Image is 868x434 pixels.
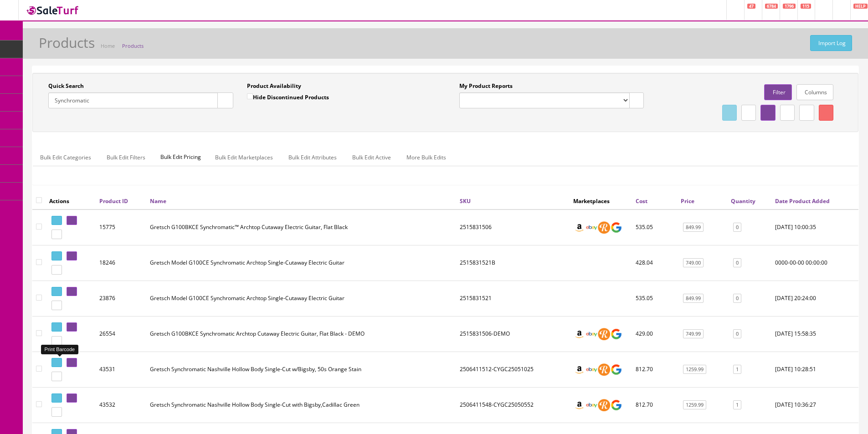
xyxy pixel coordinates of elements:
[771,352,858,387] td: 2025-08-19 10:28:51
[96,281,146,316] td: 23876
[573,328,586,340] img: amazon
[598,328,610,340] img: reverb
[733,329,741,339] a: 0
[731,197,755,205] a: Quantity
[96,387,146,423] td: 43532
[683,400,706,410] a: 1259.99
[33,148,98,166] a: Bulk Edit Categories
[733,294,741,303] a: 0
[48,82,84,90] label: Quick Search
[681,197,694,205] a: Price
[96,352,146,387] td: 43531
[598,363,610,376] img: reverb
[747,4,755,9] span: 47
[632,316,677,352] td: 429.00
[610,399,622,411] img: google_shopping
[96,316,146,352] td: 26554
[733,400,741,410] a: 1
[853,4,868,9] span: HELP
[456,209,570,245] td: 2515831506
[247,92,329,102] label: Hide Discontinued Products
[783,4,796,9] span: 1796
[99,197,128,205] a: Product ID
[150,197,166,205] a: Name
[771,245,858,281] td: 0000-00-00 00:00:00
[573,221,586,234] img: amazon
[683,365,706,374] a: 1259.99
[460,197,471,205] a: SKU
[610,328,622,340] img: google_shopping
[573,363,586,376] img: amazon
[456,316,570,352] td: 2515831506-DEMO
[771,281,858,316] td: 2020-07-03 20:24:00
[459,82,513,90] label: My Product Reports
[771,316,858,352] td: 2021-03-24 15:58:35
[345,148,398,166] a: Bulk Edit Active
[146,387,456,423] td: Gretsch Synchromatic Nashville Hollow Body Single-Cut with Bigsby,Cadillac Green
[456,352,570,387] td: 2506411512-CYGC25051025
[683,258,704,268] a: 749.00
[683,294,704,303] a: 849.99
[39,35,95,50] h1: Products
[801,4,811,9] span: 115
[733,223,741,232] a: 0
[632,352,677,387] td: 812.70
[598,399,610,411] img: reverb
[247,82,301,90] label: Product Availability
[96,209,146,245] td: 15775
[771,209,858,245] td: 2018-06-07 10:00:35
[146,316,456,352] td: Gretsch G100BKCE Synchromatic Archtop Cutaway Electric Guitar, Flat Black - DEMO
[733,258,741,268] a: 0
[208,148,280,166] a: Bulk Edit Marketplaces
[456,281,570,316] td: 2515831521
[632,245,677,281] td: 428.04
[96,245,146,281] td: 18246
[146,281,456,316] td: Gretsch Model G100CE Synchromatic Archtop Single-Cutaway Electric Guitar
[456,387,570,423] td: 2506411548-CYGC25050552
[99,148,153,166] a: Bulk Edit Filters
[26,4,80,16] img: SaleTurf
[632,281,677,316] td: 535.05
[46,193,96,209] th: Actions
[632,209,677,245] td: 535.05
[281,148,344,166] a: Bulk Edit Attributes
[771,387,858,423] td: 2025-08-19 10:36:27
[586,221,598,234] img: ebay
[146,209,456,245] td: Gretsch G100BKCE Synchromatic™ Archtop Cutaway Electric Guitar, Flat Black
[122,42,144,49] a: Products
[573,399,586,411] img: amazon
[598,221,610,234] img: reverb
[586,399,598,411] img: ebay
[775,197,830,205] a: Date Product Added
[610,363,622,376] img: google_shopping
[41,345,79,354] div: Print Barcode
[632,387,677,423] td: 812.70
[810,35,852,51] a: Import Log
[764,84,791,100] a: Filter
[146,245,456,281] td: Gretsch Model G100CE Synchromatic Archtop Single-Cutaway Electric Guitar
[48,92,218,108] input: Search
[683,223,704,232] a: 849.99
[101,42,115,49] a: Home
[733,365,741,374] a: 1
[154,148,208,166] span: Bulk Edit Pricing
[586,363,598,376] img: ebay
[765,4,778,9] span: 6784
[456,245,570,281] td: 2515831521B
[610,221,622,234] img: google_shopping
[247,93,253,99] input: Hide Discontinued Products
[399,148,453,166] a: More Bulk Edits
[636,197,647,205] a: Cost
[683,329,704,339] a: 749.99
[146,352,456,387] td: Gretsch Synchromatic Nashville Hollow Body Single-Cut w/Bigsby, 50s Orange Stain
[570,193,632,209] th: Marketplaces
[586,328,598,340] img: ebay
[796,84,833,100] a: Columns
